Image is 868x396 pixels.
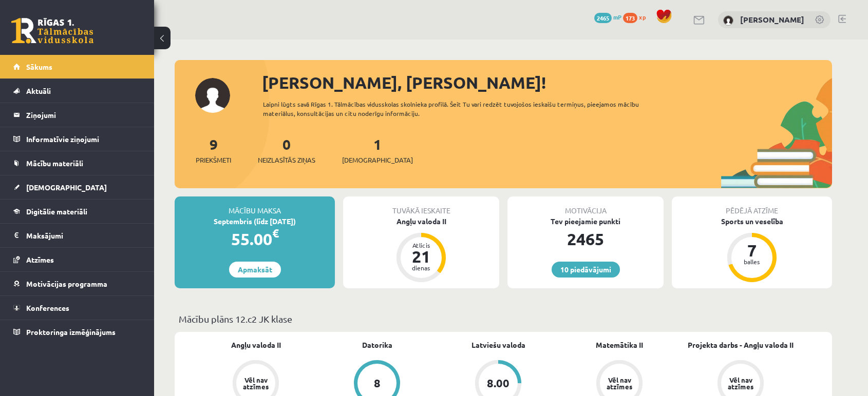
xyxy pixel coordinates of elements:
a: 2465 mP [594,13,621,21]
a: Ziņojumi [13,103,141,127]
a: Digitālie materiāli [13,200,141,223]
span: € [272,226,279,241]
span: 173 [623,13,637,23]
div: Mācību maksa [175,196,335,216]
span: Sākums [26,62,52,71]
div: Vēl nav atzīmes [241,377,270,390]
a: [DEMOGRAPHIC_DATA] [13,175,141,199]
a: Motivācijas programma [13,272,141,295]
a: 9Priekšmeti [196,135,231,165]
a: 10 piedāvājumi [552,262,620,278]
div: Tuvākā ieskaite [343,196,499,216]
a: Atzīmes [13,248,141,271]
span: mP [613,13,621,21]
span: [DEMOGRAPHIC_DATA] [26,183,107,192]
a: Angļu valoda II Atlicis 21 dienas [343,216,499,284]
span: xp [639,13,646,21]
div: Vēl nav atzīmes [726,377,755,390]
div: Atlicis [406,242,437,248]
a: Latviešu valoda [471,340,525,350]
a: Maksājumi [13,224,141,247]
a: Informatīvie ziņojumi [13,127,141,151]
a: Matemātika II [596,340,643,350]
span: Priekšmeti [196,155,231,165]
div: Pēdējā atzīme [672,196,832,216]
span: Atzīmes [26,255,54,264]
div: 8.00 [487,378,510,389]
p: Mācību plāns 12.c2 JK klase [179,312,828,326]
a: [PERSON_NAME] [740,14,804,25]
a: Datorika [362,340,392,350]
a: Angļu valoda II [231,340,281,350]
a: Proktoringa izmēģinājums [13,320,141,344]
legend: Maksājumi [26,224,141,247]
span: [DEMOGRAPHIC_DATA] [342,155,413,165]
a: 0Neizlasītās ziņas [258,135,315,165]
span: 2465 [594,13,612,23]
div: Sports un veselība [672,216,832,227]
legend: Ziņojumi [26,103,141,127]
span: Digitālie materiāli [26,207,87,216]
div: Angļu valoda II [343,216,499,227]
div: dienas [406,265,437,271]
img: Jekaterina Zeļeņina [723,15,733,26]
a: 173 xp [623,13,651,21]
legend: Informatīvie ziņojumi [26,127,141,151]
div: 2465 [507,227,664,251]
div: 8 [374,378,381,389]
span: Aktuāli [26,86,51,95]
div: Vēl nav atzīmes [605,377,634,390]
a: Sākums [13,55,141,78]
a: Konferences [13,296,141,320]
span: Neizlasītās ziņas [258,155,315,165]
a: Sports un veselība 7 balles [672,216,832,284]
div: Motivācija [507,196,664,216]
a: Projekta darbs - Angļu valoda II [688,340,794,350]
a: Mācību materiāli [13,151,141,175]
a: Rīgas 1. Tālmācības vidusskola [11,18,93,44]
span: Proktoringa izmēģinājums [26,327,116,336]
div: Septembris (līdz [DATE]) [175,216,335,227]
div: [PERSON_NAME], [PERSON_NAME]! [262,70,832,95]
div: 21 [406,248,437,265]
a: Apmaksāt [229,262,281,278]
div: balles [737,259,767,265]
a: 1[DEMOGRAPHIC_DATA] [342,135,413,165]
div: Laipni lūgts savā Rīgas 1. Tālmācības vidusskolas skolnieka profilā. Šeit Tu vari redzēt tuvojošo... [263,100,657,118]
a: Aktuāli [13,79,141,103]
div: 7 [737,242,767,259]
span: Mācību materiāli [26,159,83,168]
span: Motivācijas programma [26,279,107,288]
div: 55.00 [175,227,335,251]
span: Konferences [26,303,69,312]
div: Tev pieejamie punkti [507,216,664,227]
